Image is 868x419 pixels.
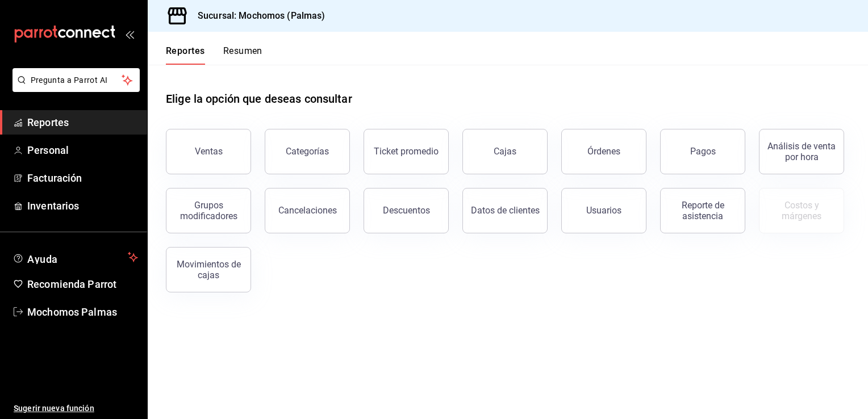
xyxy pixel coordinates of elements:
div: navigation tabs [166,45,262,65]
button: Descuentos [364,188,449,233]
div: Ventas [195,146,223,157]
div: Usuarios [586,205,621,216]
button: Análisis de venta por hora [759,129,844,174]
div: Costos y márgenes [766,200,837,221]
span: Pregunta a Parrot AI [31,74,122,86]
button: Usuarios [561,188,646,233]
span: Personal [27,143,138,158]
button: Reporte de asistencia [660,188,745,233]
div: Movimientos de cajas [173,259,244,280]
button: Categorías [265,129,350,174]
span: Reportes [27,115,138,130]
button: Ventas [166,129,251,174]
div: Descuentos [383,205,430,216]
button: Reportes [166,45,205,65]
div: Ticket promedio [374,146,439,157]
div: Reporte de asistencia [667,200,738,221]
button: Resumen [223,45,262,65]
span: Facturación [27,170,138,186]
span: Ayuda [27,250,123,264]
div: Órdenes [587,146,620,157]
button: Órdenes [561,129,646,174]
div: Grupos modificadores [173,200,244,221]
button: Ticket promedio [364,129,449,174]
h1: Elige la opción que deseas consultar [166,90,352,107]
span: Recomienda Parrot [27,276,138,292]
div: Cajas [494,145,517,158]
div: Datos de clientes [471,205,540,216]
a: Pregunta a Parrot AI [8,82,140,94]
button: Pagos [660,129,745,174]
button: open_drawer_menu [125,30,134,39]
div: Pagos [690,146,716,157]
h3: Sucursal: Mochomos (Palmas) [189,9,325,23]
div: Categorías [286,146,329,157]
span: Sugerir nueva función [14,403,138,414]
div: Cancelaciones [278,205,337,216]
button: Cancelaciones [265,188,350,233]
a: Cajas [462,129,548,174]
span: Inventarios [27,198,138,213]
div: Análisis de venta por hora [766,141,837,162]
button: Pregunta a Parrot AI [12,68,140,92]
span: Mochomos Palmas [27,304,138,320]
button: Datos de clientes [462,188,548,233]
button: Grupos modificadores [166,188,251,233]
button: Contrata inventarios para ver este reporte [759,188,844,233]
button: Movimientos de cajas [166,247,251,292]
